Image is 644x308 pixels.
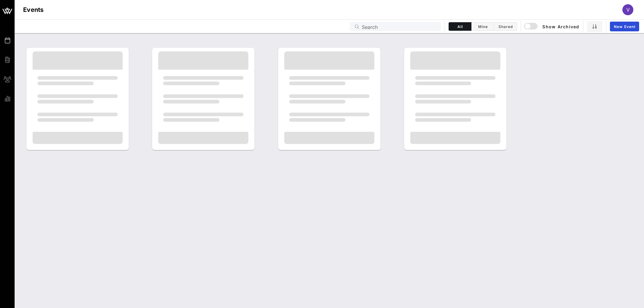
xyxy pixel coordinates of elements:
[498,24,513,29] span: Shared
[622,4,633,15] div: V
[626,7,630,13] span: V
[494,22,517,31] button: Shared
[475,24,490,29] span: Mine
[23,5,44,15] h1: Events
[525,23,579,30] span: Show Archived
[610,22,639,31] a: New Event
[614,24,635,29] span: New Event
[471,22,494,31] button: Mine
[453,24,467,29] span: All
[525,21,579,32] button: Show Archived
[449,22,471,31] button: All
